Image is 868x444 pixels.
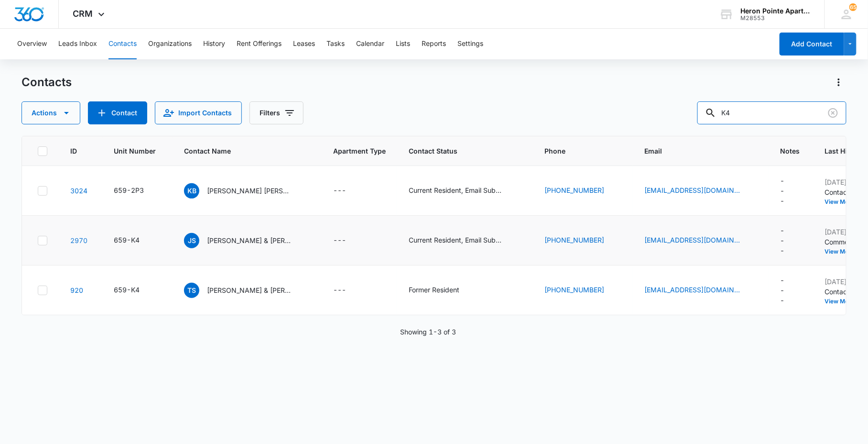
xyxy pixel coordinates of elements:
[544,285,604,295] a: [PHONE_NUMBER]
[831,75,846,90] button: Actions
[250,101,304,124] button: Filters
[88,101,147,124] button: Add Contact
[17,29,47,59] button: Overview
[207,186,293,196] p: [PERSON_NAME] [PERSON_NAME]
[409,235,521,246] div: Contact Status - Current Resident, Email Subscriber - Select to Edit Field
[22,75,72,89] h1: Contacts
[207,285,293,295] p: [PERSON_NAME] & [PERSON_NAME]
[825,249,861,255] button: View More
[114,235,157,246] div: Unit Number - 659-K4 - Select to Edit Field
[644,285,740,295] a: [EMAIL_ADDRESS][DOMAIN_NAME]
[326,29,345,59] button: Tasks
[644,146,743,156] span: Email
[333,235,346,246] div: ---
[544,235,621,246] div: Phone - (970) 599-8296 - Select to Edit Field
[409,185,521,197] div: Contact Status - Current Resident, Email Subscriber - Select to Edit Field
[780,225,802,255] div: Notes - - Select to Edit Field
[114,185,144,195] div: 659-2P3
[184,233,310,248] div: Contact Name - Jace Steele & Jaylee Steele - Select to Edit Field
[697,101,846,124] input: Search Contacts
[58,29,97,59] button: Leads Inbox
[644,285,757,296] div: Email - t.svend14@gmail.com - Select to Edit Field
[155,101,242,124] button: Import Contacts
[207,235,293,245] p: [PERSON_NAME] & [PERSON_NAME]
[333,146,386,156] span: Apartment Type
[544,146,608,156] span: Phone
[203,29,225,59] button: History
[184,146,296,156] span: Contact Name
[184,283,310,298] div: Contact Name - Taylor Svendsen & Erin Schaeffer - Select to Edit Field
[825,105,841,121] button: Clear
[70,236,87,244] a: Navigate to contact details page for Jace Steele & Jaylee Steele
[333,285,346,296] div: ---
[114,285,157,296] div: Unit Number - 659-K4 - Select to Edit Field
[114,146,161,156] span: Unit Number
[73,9,93,19] span: CRM
[356,29,384,59] button: Calendar
[409,285,459,295] div: Former Resident
[409,146,508,156] span: Contact Status
[70,146,77,156] span: ID
[184,183,199,199] span: KB
[148,29,192,59] button: Organizations
[333,185,363,197] div: Apartment Type - - Select to Edit Field
[741,7,811,15] div: account name
[184,233,199,248] span: JS
[544,285,621,296] div: Phone - (970) 218-3272 - Select to Edit Field
[544,185,604,195] a: [PHONE_NUMBER]
[780,33,844,55] button: Add Contact
[422,29,446,59] button: Reports
[644,185,740,195] a: [EMAIL_ADDRESS][DOMAIN_NAME]
[293,29,315,59] button: Leases
[184,283,199,298] span: TS
[644,185,757,197] div: Email - lazydreamz03@gmail.com - Select to Edit Field
[114,285,140,295] div: 659-K4
[108,29,137,59] button: Contacts
[401,327,456,337] p: Showing 1-3 of 3
[780,176,802,206] div: Notes - - Select to Edit Field
[644,235,740,245] a: [EMAIL_ADDRESS][DOMAIN_NAME]
[849,3,857,11] div: notifications count
[780,176,784,206] div: ---
[409,185,504,195] div: Current Resident, Email Subscriber
[457,29,483,59] button: Settings
[644,235,757,246] div: Email - jaylesteele18@gmail.com - Select to Edit Field
[825,199,861,205] button: View More
[114,235,140,245] div: 659-K4
[333,235,363,246] div: Apartment Type - - Select to Edit Field
[333,285,363,296] div: Apartment Type - - Select to Edit Field
[114,185,161,197] div: Unit Number - 659-2P3 - Select to Edit Field
[22,101,80,124] button: Actions
[780,146,802,156] span: Notes
[333,185,346,197] div: ---
[409,285,477,296] div: Contact Status - Former Resident - Select to Edit Field
[780,275,802,305] div: Notes - - Select to Edit Field
[825,299,861,304] button: View More
[780,225,784,255] div: ---
[849,3,857,11] span: 65
[741,15,811,22] div: account id
[409,235,504,245] div: Current Resident, Email Subscriber
[70,286,83,294] a: Navigate to contact details page for Taylor Svendsen & Erin Schaeffer
[544,185,621,197] div: Phone - (720) 339-6650 - Select to Edit Field
[396,29,410,59] button: Lists
[544,235,604,245] a: [PHONE_NUMBER]
[237,29,282,59] button: Rent Offerings
[70,187,87,195] a: Navigate to contact details page for Kristen Boyd Aubrey Langley
[780,275,784,305] div: ---
[184,183,310,199] div: Contact Name - Kristen Boyd Aubrey Langley - Select to Edit Field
